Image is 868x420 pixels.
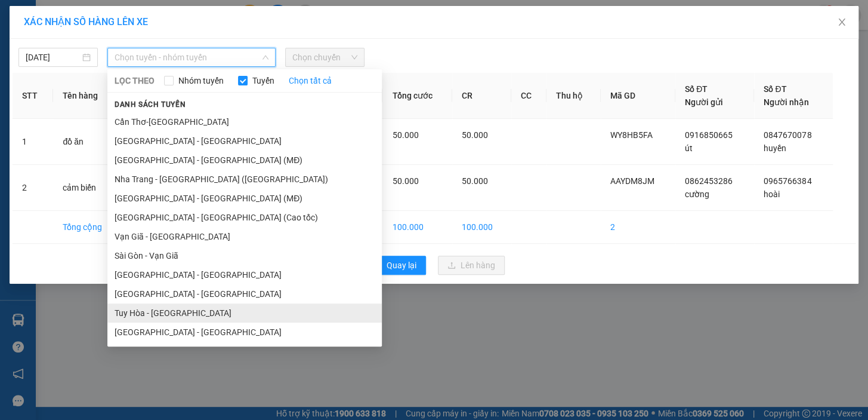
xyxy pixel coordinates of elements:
[825,6,858,39] button: Close
[107,99,193,110] span: Danh sách tuyến
[6,80,14,88] span: environment
[764,84,786,94] span: Số ĐT
[685,130,733,140] span: 0916850665
[392,130,418,140] span: 50.000
[452,211,511,244] td: 100.000
[685,143,693,153] span: út
[53,165,122,211] td: cảm biến
[248,74,279,87] span: Tuyến
[462,176,488,186] span: 50.000
[6,65,82,78] li: VP BX Tuy Hoà
[764,97,809,107] span: Người nhận
[107,246,382,265] li: Sài Gòn - Vạn Giã
[107,227,382,246] li: Vạn Giã - [GEOGRAPHIC_DATA]
[107,131,382,151] li: [GEOGRAPHIC_DATA] - [GEOGRAPHIC_DATA]
[387,259,416,272] span: Quay lại
[685,189,709,199] span: cường
[764,130,811,140] span: 0847670078
[115,74,155,87] span: LỌC THEO
[764,176,811,186] span: 0965766384
[107,284,382,303] li: [GEOGRAPHIC_DATA] - [GEOGRAPHIC_DATA]
[392,176,418,186] span: 50.000
[13,119,53,165] td: 1
[546,73,601,119] th: Thu hộ
[601,211,675,244] td: 2
[13,165,53,211] td: 2
[764,143,786,153] span: huyền
[115,48,268,66] span: Chọn tuyến - nhóm tuyến
[107,170,382,189] li: Nha Trang - [GEOGRAPHIC_DATA] ([GEOGRAPHIC_DATA])
[174,74,228,87] span: Nhóm tuyến
[107,112,382,131] li: Cần Thơ-[GEOGRAPHIC_DATA]
[24,16,148,27] span: XÁC NHẬN SỐ HÀNG LÊN XE
[107,323,382,342] li: [GEOGRAPHIC_DATA] - [GEOGRAPHIC_DATA]
[107,265,382,284] li: [GEOGRAPHIC_DATA] - [GEOGRAPHIC_DATA]
[685,176,733,186] span: 0862453286
[382,73,452,119] th: Tổng cước
[82,65,159,104] li: VP VP [GEOGRAPHIC_DATA] xe Limousine
[452,73,511,119] th: CR
[107,208,382,227] li: [GEOGRAPHIC_DATA] - [GEOGRAPHIC_DATA] (Cao tốc)
[13,73,53,119] th: STT
[107,303,382,323] li: Tuy Hòa - [GEOGRAPHIC_DATA]
[382,211,452,244] td: 100.000
[364,256,426,275] button: rollbackQuay lại
[685,97,723,107] span: Người gửi
[601,73,675,119] th: Mã GD
[610,176,654,186] span: AAYDM8JM
[438,256,505,275] button: uploadLên hàng
[462,130,488,140] span: 50.000
[511,73,546,119] th: CC
[53,211,122,244] td: Tổng cộng
[610,130,653,140] span: WY8HB5FA
[685,84,708,94] span: Số ĐT
[53,119,122,165] td: đồ ăn
[53,73,122,119] th: Tên hàng
[26,51,80,64] input: 14/09/2025
[837,17,847,27] span: close
[764,189,780,199] span: hoài
[289,74,332,87] a: Chọn tất cả
[107,151,382,170] li: [GEOGRAPHIC_DATA] - [GEOGRAPHIC_DATA] (MĐ)
[292,48,357,66] span: Chọn chuyến
[107,189,382,208] li: [GEOGRAPHIC_DATA] - [GEOGRAPHIC_DATA] (MĐ)
[6,6,173,51] li: Cúc Tùng Limousine
[262,54,269,61] span: down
